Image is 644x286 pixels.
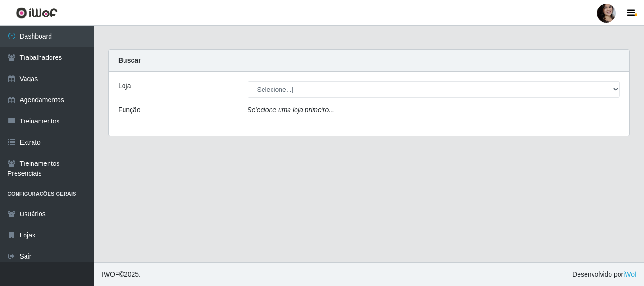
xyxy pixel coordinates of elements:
span: Desenvolvido por [572,270,636,279]
strong: Buscar [118,57,140,64]
label: Função [118,105,140,115]
span: IWOF [102,270,119,278]
img: CoreUI Logo [16,7,58,19]
i: Selecione uma loja primeiro... [248,106,334,114]
span: © 2025 . [102,270,140,279]
a: iWof [623,270,636,278]
label: Loja [118,81,131,91]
